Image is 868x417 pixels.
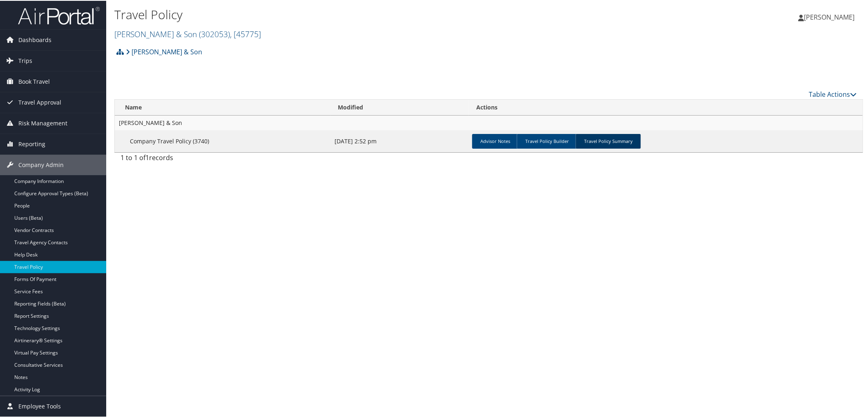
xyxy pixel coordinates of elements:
[18,5,100,25] img: airportal-logo.png
[18,395,61,416] span: Employee Tools
[804,12,855,21] span: [PERSON_NAME]
[114,28,261,39] a: [PERSON_NAME] & Son
[330,99,469,115] th: Modified: activate to sort column ascending
[469,99,863,115] th: Actions
[18,71,50,91] span: Book Travel
[115,115,863,129] td: [PERSON_NAME] & Son
[18,29,51,49] span: Dashboards
[115,99,330,115] th: Name: activate to sort column ascending
[199,28,230,39] span: ( 302053 )
[230,28,261,39] span: , [ 45775 ]
[472,133,518,148] a: Advisor Notes
[114,5,614,22] h1: Travel Policy
[18,133,45,154] span: Reporting
[18,154,64,174] span: Company Admin
[799,4,863,29] a: [PERSON_NAME]
[576,133,641,148] a: Travel Policy Summary
[517,133,577,148] a: Travel Policy Builder
[18,112,67,133] span: Risk Management
[330,129,469,152] td: [DATE] 2:52 pm
[115,129,330,152] td: Company Travel Policy (3740)
[18,50,32,70] span: Trips
[120,152,295,166] div: 1 to 1 of records
[18,91,61,112] span: Travel Approval
[126,43,202,59] a: [PERSON_NAME] & Son
[145,152,149,161] span: 1
[809,89,857,98] a: Table Actions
